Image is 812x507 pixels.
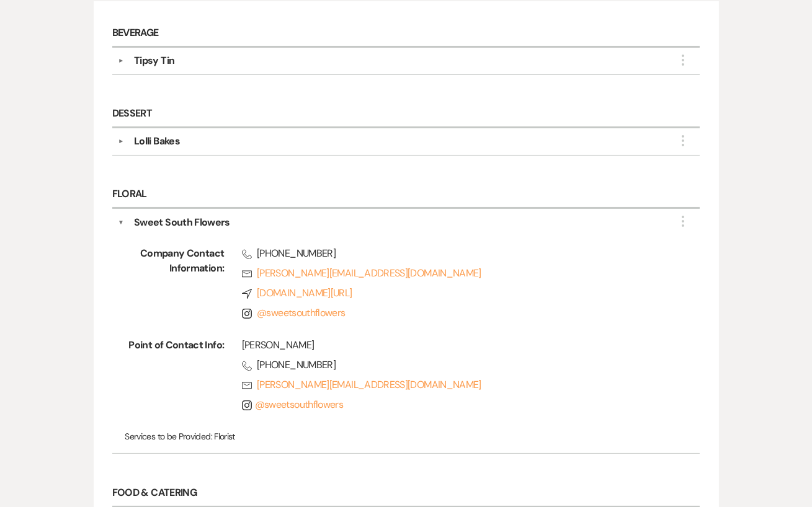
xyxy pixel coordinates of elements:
button: ▼ [118,215,124,230]
span: [PHONE_NUMBER] [242,358,665,373]
h6: Beverage [112,20,700,47]
div: Sweet South Flowers [134,215,230,230]
a: [DOMAIN_NAME][URL] [242,286,665,301]
p: Florist [125,430,687,443]
span: Services to be Provided: [125,431,212,442]
div: [PERSON_NAME] [242,338,665,353]
button: ▼ [114,138,128,144]
h6: Food & Catering [112,480,700,507]
div: Tipsy Tin [134,53,174,68]
a: [PERSON_NAME][EMAIL_ADDRESS][DOMAIN_NAME] [242,377,665,392]
span: Point of Contact Info: [125,338,224,417]
a: @sweetsouthflowers [242,398,344,411]
h6: Dessert [112,101,700,128]
a: @sweetsouthflowers [257,306,346,319]
span: Company Contact Information: [125,246,224,325]
div: Lolli Bakes [134,134,180,149]
a: [PERSON_NAME][EMAIL_ADDRESS][DOMAIN_NAME] [242,266,665,281]
h6: Floral [112,182,700,209]
span: [PHONE_NUMBER] [242,246,665,261]
button: ▼ [114,58,128,64]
